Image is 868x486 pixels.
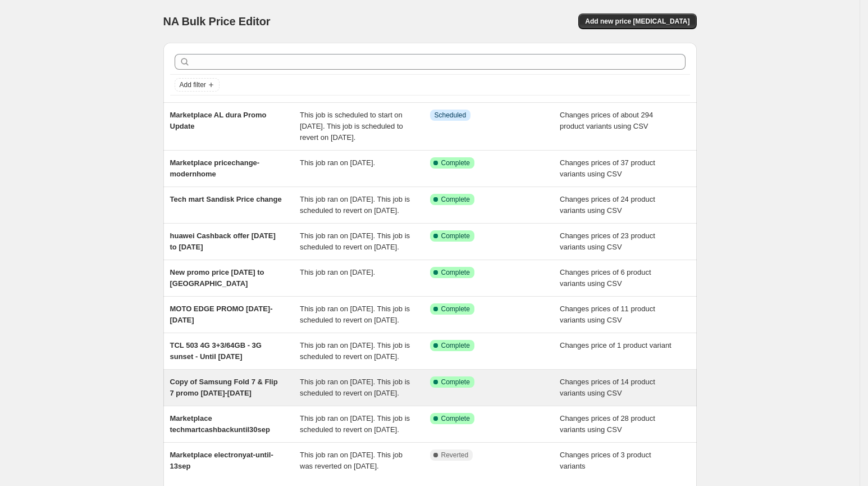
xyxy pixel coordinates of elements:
span: Complete [441,305,470,314]
span: NA Bulk Price Editor [163,15,271,28]
span: This job ran on [DATE]. This job is scheduled to revert on [DATE]. [300,195,410,215]
span: Complete [441,341,470,350]
span: Changes prices of 37 product variants using CSV [560,158,655,178]
span: This job ran on [DATE]. This job is scheduled to revert on [DATE]. [300,378,410,397]
span: Changes prices of 23 product variants using CSV [560,231,655,251]
button: Add filter [175,78,220,92]
span: Complete [441,158,470,167]
span: Changes prices of 14 product variants using CSV [560,378,655,397]
span: Complete [441,231,470,240]
span: Add new price [MEDICAL_DATA] [585,17,689,26]
span: Marketplace electronyat-until-13sep [170,451,273,470]
span: This job ran on [DATE]. This job is scheduled to revert on [DATE]. [300,414,410,434]
span: Complete [441,414,470,423]
span: Copy of Samsung Fold 7 & Flip 7 promo [DATE]-[DATE] [170,378,278,397]
span: Add filter [180,80,206,89]
span: Changes prices of 3 product variants [560,451,651,470]
span: Complete [441,195,470,204]
span: This job ran on [DATE]. This job is scheduled to revert on [DATE]. [300,341,410,361]
span: This job ran on [DATE]. This job was reverted on [DATE]. [300,451,403,470]
span: This job ran on [DATE]. This job is scheduled to revert on [DATE]. [300,305,410,324]
span: Changes prices of 28 product variants using CSV [560,414,655,434]
span: Changes prices of about 294 product variants using CSV [560,111,653,130]
span: New promo price [DATE] to [GEOGRAPHIC_DATA] [170,268,264,288]
span: Marketplace AL dura Promo Update [170,111,267,130]
span: Changes prices of 24 product variants using CSV [560,195,655,215]
span: MOTO EDGE PROMO [DATE]-[DATE] [170,305,273,324]
span: This job is scheduled to start on [DATE]. This job is scheduled to revert on [DATE]. [300,111,403,142]
span: Tech mart Sandisk Price change [170,195,282,203]
span: Marketplace pricechange-modernhome [170,158,260,178]
span: Changes prices of 11 product variants using CSV [560,305,655,324]
span: Scheduled [435,111,467,120]
span: Changes prices of 6 product variants using CSV [560,268,651,288]
span: Changes price of 1 product variant [560,341,671,349]
span: TCL 503 4G 3+3/64GB - 3G sunset - Until [DATE] [170,341,262,361]
span: huawei Cashback offer [DATE] to [DATE] [170,231,276,251]
span: Marketplace techmartcashbackuntil30sep [170,414,270,434]
span: Complete [441,268,470,277]
span: This job ran on [DATE]. This job is scheduled to revert on [DATE]. [300,231,410,251]
button: Add new price [MEDICAL_DATA] [578,13,696,29]
span: Reverted [441,451,469,460]
span: This job ran on [DATE]. [300,268,375,276]
span: Complete [441,378,470,387]
span: This job ran on [DATE]. [300,158,375,167]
